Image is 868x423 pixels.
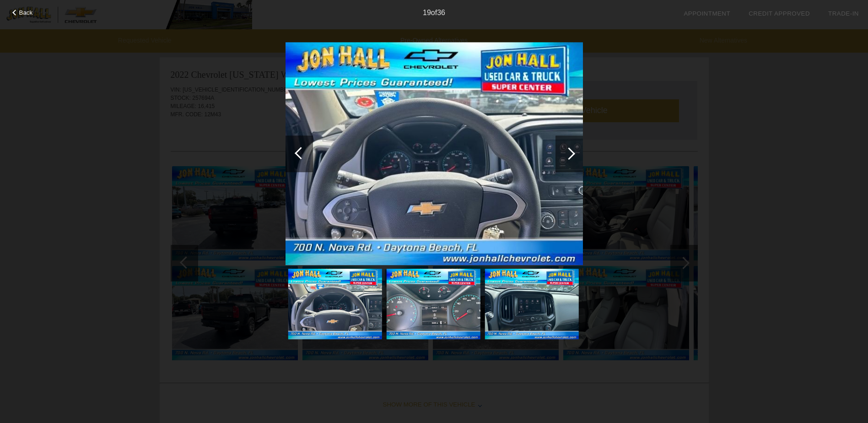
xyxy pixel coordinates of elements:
[286,42,583,266] img: 19.jpg
[485,269,578,339] img: 21.jpg
[423,9,431,16] span: 19
[288,269,382,339] img: 19.jpg
[19,9,33,16] span: Back
[437,9,445,16] span: 36
[684,10,730,17] a: Appointment
[828,10,859,17] a: Trade-In
[386,269,480,339] img: 20.jpg
[749,10,810,17] a: Credit Approved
